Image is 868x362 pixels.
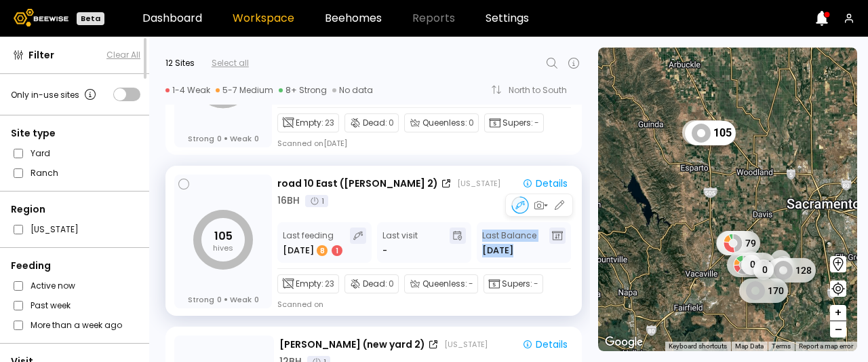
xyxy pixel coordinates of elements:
button: + [830,305,846,321]
button: Keyboard shortcuts [669,342,727,351]
div: 16 BH [277,194,300,208]
span: + [834,304,842,321]
div: 1 [332,245,342,256]
div: Scanned on [DATE] [277,138,347,149]
div: 8 [317,245,328,256]
img: Google [601,333,646,351]
div: Only in-use sites [11,86,98,103]
div: Details [522,338,568,350]
img: Beewise logo [14,9,68,26]
div: 8+ Strong [279,85,327,96]
div: Select all [212,57,249,69]
div: Queenless: [404,113,479,132]
div: 109 [727,252,776,276]
span: 0 [217,295,222,304]
div: 104 [682,120,731,144]
div: [US_STATE] [444,339,488,350]
div: Region [11,202,140,217]
label: Past week [31,298,71,312]
span: 0 [469,117,474,129]
div: 5-7 Medium [216,85,273,96]
div: 1-4 Weak [165,85,210,96]
button: – [830,321,846,338]
span: 0 [389,278,394,290]
span: Filter [28,48,54,62]
div: 0 [753,259,774,280]
a: Dashboard [142,13,202,24]
span: 0 [254,134,259,143]
span: 23 [325,117,334,129]
div: Supers: [484,113,544,132]
span: 23 [325,278,334,290]
div: Supers: [484,274,543,293]
div: 0 [741,254,762,274]
tspan: 105 [214,228,233,244]
button: Clear All [106,49,140,61]
div: 128 [767,258,816,283]
span: 0 [254,295,259,304]
div: 0 [770,250,791,270]
a: Terms (opens in new tab) [772,342,791,350]
div: Site type [11,126,140,141]
div: 170 [739,278,788,303]
span: - [534,278,538,290]
div: Last Balance [482,228,536,257]
div: [PERSON_NAME] (new yard 2) [279,338,425,352]
div: North to South [509,86,576,94]
div: [DATE] [283,244,344,257]
div: Queenless: [404,274,478,293]
a: Report a map error [799,342,853,350]
span: [DATE] [482,244,513,257]
span: 0 [217,134,222,143]
label: Ranch [31,166,58,180]
a: Beehomes [325,13,382,24]
div: Beta [77,12,104,25]
div: 79 [717,231,760,255]
div: Scanned on [277,299,323,310]
div: Feeding [11,259,140,273]
label: Yard [31,146,50,160]
div: Empty: [277,113,339,132]
a: Open this area in Google Maps (opens a new window) [601,333,646,351]
div: 0 [741,251,762,272]
a: Settings [486,13,529,24]
div: [US_STATE] [457,178,500,189]
label: [US_STATE] [31,222,79,236]
div: Dead: [344,274,399,293]
div: Details [522,177,568,189]
div: 105 [685,120,736,145]
div: Dead: [344,113,399,132]
label: More than a week ago [31,318,122,332]
span: Reports [412,13,455,24]
button: Details [517,176,573,191]
label: Active now [31,278,75,293]
span: 0 [389,117,394,129]
div: road 10 East ([PERSON_NAME] 2) [277,177,438,191]
button: Details [517,337,573,352]
div: Last visit [382,228,418,257]
tspan: hives [213,242,233,253]
div: Last feeding [283,228,344,257]
div: No data [332,85,373,96]
div: - [382,244,387,257]
div: Empty: [277,274,339,293]
div: Strong Weak [188,295,259,304]
div: 8 [716,231,754,255]
a: Workspace [233,13,294,24]
span: - [534,117,539,129]
div: Strong Weak [188,134,259,143]
div: 0 [774,256,794,276]
span: - [469,278,473,290]
div: 1 [305,195,328,207]
span: – [835,321,842,338]
button: Map Data [735,342,764,351]
div: 12 Sites [165,57,195,69]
